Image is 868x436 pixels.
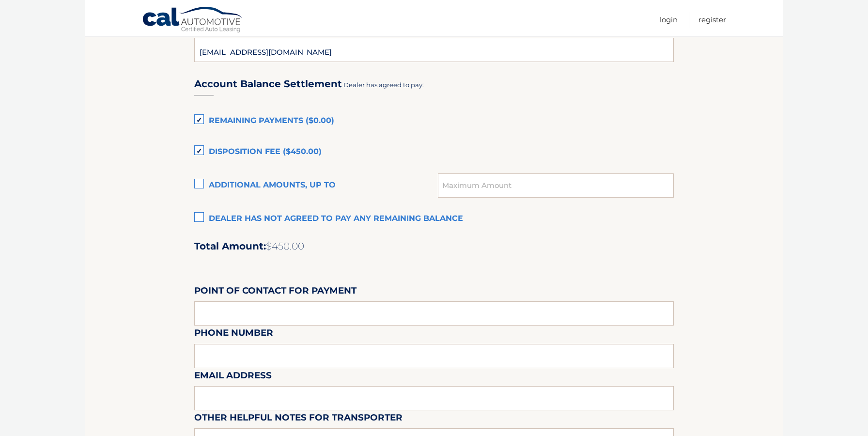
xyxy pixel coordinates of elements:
label: Disposition Fee ($450.00) [194,142,674,162]
label: Email Address [194,368,272,386]
span: Dealer has agreed to pay: [343,81,424,89]
a: Cal Automotive [142,6,244,34]
a: Register [698,12,726,28]
h3: Account Balance Settlement [194,78,342,90]
a: Login [660,12,678,28]
label: Dealer has not agreed to pay any remaining balance [194,209,674,229]
span: $450.00 [266,240,304,252]
label: Remaining Payments ($0.00) [194,111,674,131]
h2: Total Amount: [194,240,674,252]
label: Point of Contact for Payment [194,283,356,301]
label: Additional amounts, up to [194,176,438,195]
input: Maximum Amount [438,173,674,198]
label: Other helpful notes for transporter [194,410,403,428]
